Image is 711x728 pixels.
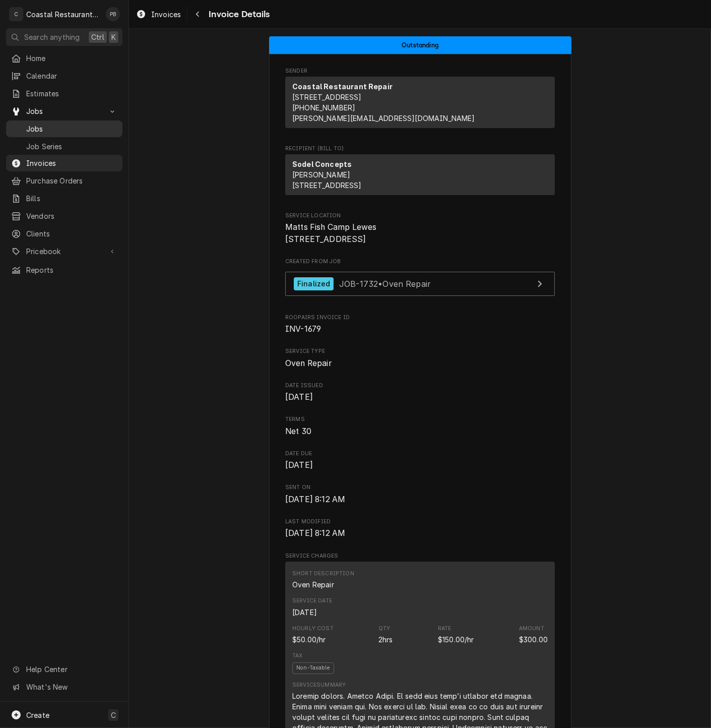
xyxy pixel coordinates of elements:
[26,664,116,675] span: Help Center
[292,170,362,190] span: [PERSON_NAME] [STREET_ADDRESS]
[285,459,555,471] span: Date Due
[91,32,104,42] span: Ctrl
[285,212,555,220] span: Service Location
[26,682,116,692] span: What's New
[6,172,122,189] a: Purchase Orders
[292,103,355,112] a: [PHONE_NUMBER]
[285,77,555,128] div: Sender
[292,662,334,674] span: Non-Taxable
[285,145,555,200] div: Invoice Recipient
[438,625,451,633] div: Rate
[106,7,120,21] div: Phill Blush's Avatar
[6,661,122,678] a: Go to Help Center
[292,570,354,590] div: Short Description
[292,681,346,689] div: Service Summary
[6,120,122,137] a: Jobs
[378,634,393,645] div: Quantity
[132,6,185,23] a: Invoices
[285,450,555,471] div: Date Due
[402,42,438,48] span: Outstanding
[6,679,122,695] a: Go to What's New
[285,347,555,355] span: Service Type
[285,67,555,133] div: Invoice Sender
[106,7,120,21] div: PB
[285,77,555,132] div: Sender
[6,68,122,84] a: Calendar
[6,208,122,224] a: Vendors
[6,243,122,260] a: Go to Pricebook
[292,114,475,123] a: [PERSON_NAME][EMAIL_ADDRESS][DOMAIN_NAME]
[6,85,122,102] a: Estimates
[285,483,555,492] span: Sent On
[285,518,555,526] span: Last Modified
[285,392,313,402] span: [DATE]
[292,160,352,168] strong: Sodel Concepts
[285,427,311,436] span: Net 30
[285,426,555,438] span: Terms
[26,265,117,275] span: Reports
[26,88,117,99] span: Estimates
[519,625,544,633] div: Amount
[26,9,100,20] div: Coastal Restaurant Repair
[6,50,122,67] a: Home
[294,277,334,291] div: Finalized
[285,358,332,368] span: Oven Repair
[519,625,548,645] div: Amount
[292,82,393,91] strong: Coastal Restaurant Repair
[285,258,555,266] span: Created From Job
[285,357,555,370] span: Service Type
[292,570,354,578] div: Short Description
[26,106,102,116] span: Jobs
[6,138,122,155] a: Job Series
[26,193,117,204] span: Bills
[6,262,122,278] a: Reports
[378,625,393,645] div: Quantity
[292,625,334,633] div: Hourly Cost
[438,625,474,645] div: Price
[285,272,555,296] a: View Job
[285,552,555,560] span: Service Charges
[285,450,555,458] span: Date Due
[339,278,431,288] span: JOB-1732 • Oven Repair
[285,415,555,437] div: Terms
[285,154,555,195] div: Recipient (Bill To)
[285,347,555,369] div: Service Type
[285,527,555,539] span: Last Modified
[26,53,117,64] span: Home
[438,634,474,645] div: Price
[285,222,376,244] span: Matts Fish Camp Lewes [STREET_ADDRESS]
[6,155,122,171] a: Invoices
[6,28,122,46] button: Search anythingCtrlK
[285,483,555,505] div: Sent On
[285,154,555,199] div: Recipient (Bill To)
[285,324,321,334] span: INV-1679
[285,495,345,504] span: [DATE] 8:12 AM
[285,528,345,538] span: [DATE] 8:12 AM
[292,634,326,645] div: Cost
[26,71,117,81] span: Calendar
[292,625,334,645] div: Cost
[26,211,117,221] span: Vendors
[26,175,117,186] span: Purchase Orders
[26,124,117,134] span: Jobs
[519,634,548,645] div: Amount
[26,158,117,168] span: Invoices
[269,36,571,54] div: Status
[6,103,122,119] a: Go to Jobs
[285,314,555,335] div: Roopairs Invoice ID
[111,32,116,42] span: K
[189,6,206,22] button: Navigate back
[285,494,555,506] span: Sent On
[285,258,555,301] div: Created From Job
[285,145,555,153] span: Recipient (Bill To)
[285,314,555,322] span: Roopairs Invoice ID
[285,212,555,246] div: Service Location
[292,597,332,605] div: Service Date
[378,625,392,633] div: Qty.
[292,607,317,618] div: Service Date
[9,7,23,21] div: C
[285,460,313,470] span: [DATE]
[285,323,555,335] span: Roopairs Invoice ID
[26,711,49,719] span: Create
[206,8,270,21] span: Invoice Details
